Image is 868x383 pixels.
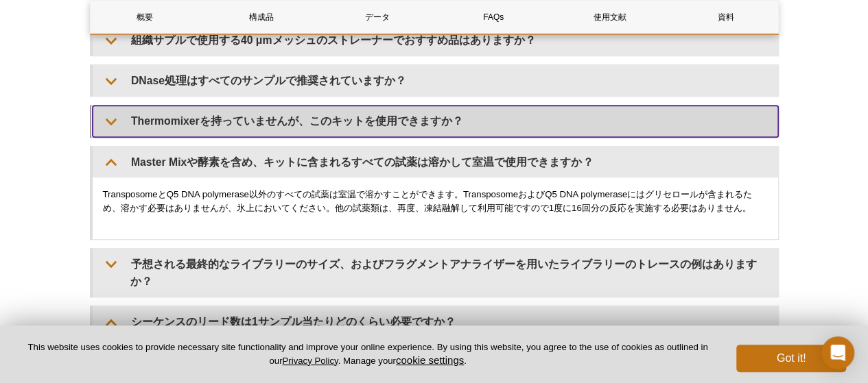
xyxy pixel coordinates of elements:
summary: DNase処理はすべてのサンプルで推奨されていますか？ [93,65,778,96]
summary: Master Mixや酵素を含め、キットに含まれるすべての試薬は溶かして室温で使用できますか？ [93,147,778,177]
button: cookie settings [396,354,464,366]
a: Privacy Policy [282,356,338,366]
a: データ [322,1,432,34]
a: 使用文献 [555,1,664,34]
summary: Thermomixerを持っていませんが、このキットを使用できますか？ [93,106,778,136]
summary: シーケンスのリード数は1サンプル当たりどのくらい必要ですか？ [93,306,778,337]
p: This website uses cookies to provide necessary site functionality and improve your online experie... [22,341,714,367]
summary: 予想される最終的なライブラリーのサイズ、およびフラグメントアナライザーを用いたライブラリーのトレースの例はありますか？ [93,249,778,297]
a: 構成品 [207,1,316,34]
button: Got it! [736,345,846,372]
div: Open Intercom Messenger [821,336,854,369]
summary: 組織サプルで使用する40 μmメッシュのストレーナーでおすすめ品はありますか？ [93,25,778,55]
a: 資料 [671,1,780,34]
p: TransposomeとQ5 DNA polymerase以外のすべての試薬は室温で溶かすことができます。TransposomeおよびQ5 DNA polymeraseにはグリセロールが含まれる... [103,188,768,215]
a: 概要 [91,1,200,34]
a: FAQs [438,1,548,34]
